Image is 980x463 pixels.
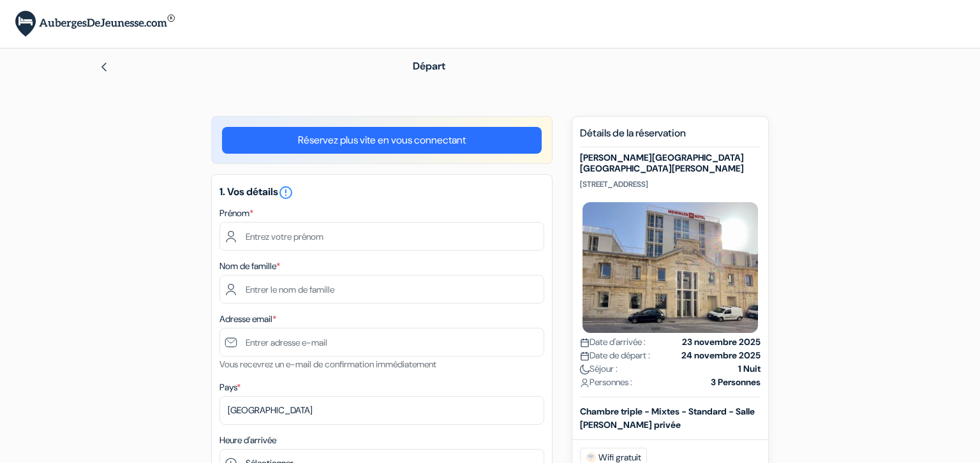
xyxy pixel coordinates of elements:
input: Entrez votre prénom [219,222,544,251]
input: Entrer adresse e-mail [219,328,544,356]
img: user_icon.svg [580,378,590,388]
span: Séjour : [580,362,618,376]
h5: Détails de la réservation [580,127,761,147]
h5: [PERSON_NAME][GEOGRAPHIC_DATA] [GEOGRAPHIC_DATA][PERSON_NAME] [580,152,761,174]
img: moon.svg [580,365,590,374]
small: Vous recevrez un e-mail de confirmation immédiatement [219,358,436,370]
label: Heure d'arrivée [219,434,276,447]
span: Départ [413,59,445,73]
strong: 24 novembre 2025 [681,349,761,362]
p: [STREET_ADDRESS] [580,179,761,189]
i: error_outline [278,185,293,200]
strong: 1 Nuit [738,362,761,376]
img: free_wifi.svg [586,452,596,462]
a: error_outline [278,185,293,198]
strong: 3 Personnes [711,376,761,389]
h5: 1. Vos détails [219,185,544,200]
img: AubergesDeJeunesse.com [15,11,175,37]
img: calendar.svg [580,351,590,361]
span: Personnes : [580,376,632,389]
input: Entrer le nom de famille [219,275,544,304]
img: calendar.svg [580,338,590,348]
span: Date d'arrivée : [580,335,646,349]
b: Chambre triple - Mixtes - Standard - Salle [PERSON_NAME] privée [580,406,755,430]
label: Pays [219,381,241,394]
strong: 23 novembre 2025 [682,335,761,349]
img: left_arrow.svg [99,62,109,72]
label: Prénom [219,207,253,220]
label: Nom de famille [219,260,280,273]
label: Adresse email [219,312,276,326]
span: Date de départ : [580,349,650,362]
a: Réservez plus vite en vous connectant [222,127,542,154]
